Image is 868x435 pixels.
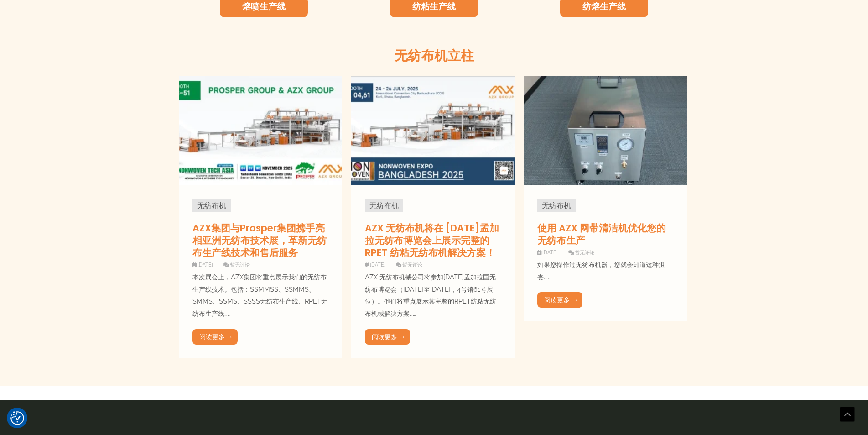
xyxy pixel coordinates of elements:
img: 2025年孟加拉国家AZX非织造布机械展览会 [351,76,515,185]
a: AZX集团与Prosper集团携手​​亮相亚洲无纺布技术展，革新无纺布生产线技术和售后服务 [192,221,327,259]
a: 阅读更多 → [537,292,582,308]
a: 纺熔生产线 [582,0,626,13]
font: 本次展会上，AZX集团将重点展示我们的无纺布生产线技术。包括：SSMMSS、SSMMS、SMMS、SSMS、SSSS无纺布生产线、RPET无纺布生产线…… [192,273,327,317]
button: 同意偏好 [10,411,24,425]
a: AZX集团与Prosper集团携手​​亮相亚洲无纺布技术展，革新无纺布生产线技术和售后服务 [179,126,342,135]
font: [DATE] [370,262,385,268]
font: 无纺布机立柱 [395,48,474,63]
font: 阅读更多 → [544,296,578,304]
font: 阅读更多 → [199,333,233,341]
font: 阅读更多 → [372,333,405,341]
a: 阅读更多 → [365,329,410,345]
a: 无纺布机 [542,201,571,210]
a: 纺粘生产线 [412,0,456,13]
a: 使用 AZX 网带清洁机优化您的无纺布生产 [524,126,687,135]
a: 阅读更多 → [192,329,238,345]
a: AZX 无纺布机将在 2025 年孟加拉无纺布博览会上展示完整的 RPET 纺粘无纺布机解决方案！ [351,126,515,135]
img: 无纺布机网带清洁机 02-800 [524,76,687,185]
font: 如果您操作过无纺布机器，您就会知道这种沮丧...... [537,261,665,281]
a: 熔喷生产线 [242,0,286,13]
font: 暂无评论 [230,262,250,268]
font: 暂无评论 [402,262,422,268]
a: AZX 无纺布机将在 [DATE]孟加拉无纺布博览会上展示完整的 RPET 纺粘无纺布机解决方案！ [365,221,499,259]
a: 无纺布机 [369,201,399,210]
a: 使用 AZX 网带清洁机优化您的无纺布生产 [537,221,666,247]
a: 无纺布机 [197,201,226,210]
img: 2025年亚洲无纺布技术展览会（NWTA25），AZX集团在无纺布生产线技术和售后服务方面实现革新 [179,76,342,185]
font: [DATE] [542,250,558,256]
font: AZX 无纺布机械公司将参加[DATE]孟加拉国无纺布博览会（[DATE]至[DATE]，4号馆61号展位）。他们将重点展示其完整的RPET纺粘无纺布机械解决方案…… [365,273,496,317]
font: 暂无评论 [575,250,595,256]
img: 重新访问同意按钮 [10,411,24,425]
font: [DATE] [198,262,213,268]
